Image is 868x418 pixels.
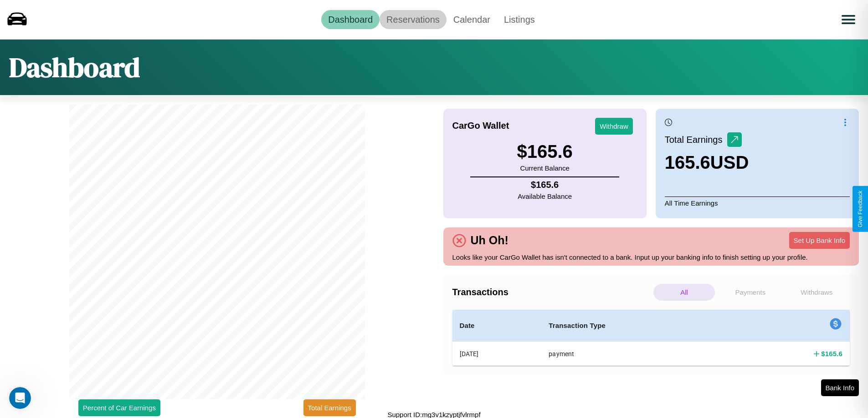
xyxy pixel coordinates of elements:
[518,190,572,202] p: Available Balance
[517,162,572,174] p: Current Balance
[821,349,842,358] h4: $ 165.6
[719,284,781,301] p: Payments
[447,10,497,29] a: Calendar
[78,399,160,416] button: Percent of Car Earnings
[653,284,715,301] p: All
[452,287,651,297] h4: Transactions
[466,234,513,247] h4: Uh Oh!
[595,118,633,135] button: Withdraw
[549,320,723,331] h4: Transaction Type
[836,7,861,32] button: Open menu
[497,10,542,29] a: Listings
[452,121,509,131] h4: CarGo Wallet
[789,232,850,249] button: Set Up Bank Info
[303,399,356,416] button: Total Earnings
[786,284,847,301] p: Withdraws
[9,49,140,86] h1: Dashboard
[517,141,572,162] h3: $ 165.6
[665,196,850,209] p: All Time Earnings
[452,310,850,366] table: simple table
[452,251,850,263] p: Looks like your CarGo Wallet has isn't connected to a bank. Input up your banking info to finish ...
[665,131,727,148] p: Total Earnings
[460,320,534,331] h4: Date
[541,342,730,366] th: payment
[321,10,380,29] a: Dashboard
[665,152,749,173] h3: 165.6 USD
[452,342,542,366] th: [DATE]
[821,379,859,396] button: Bank Info
[857,191,863,227] div: Give Feedback
[518,180,572,190] h4: $ 165.6
[9,387,31,409] iframe: Intercom live chat
[380,10,447,29] a: Reservations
